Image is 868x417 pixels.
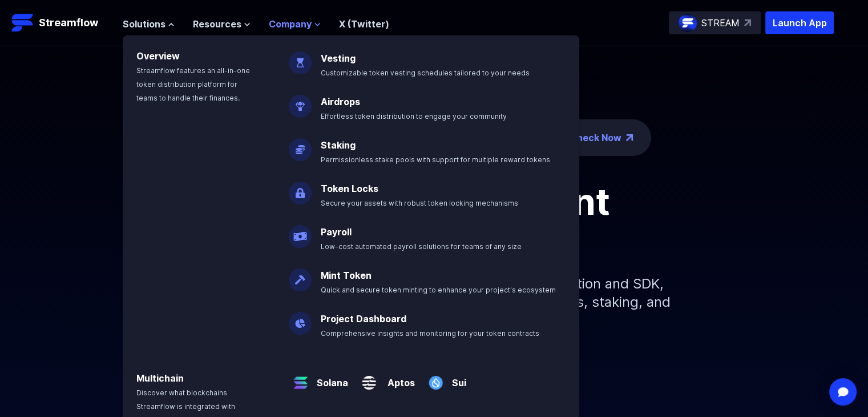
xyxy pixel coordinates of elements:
[321,226,352,238] a: Payroll
[39,15,98,31] p: Streamflow
[321,155,550,164] span: Permissionless stake pools with support for multiple reward tokens
[321,313,406,324] a: Project Dashboard
[136,50,180,62] a: Overview
[289,259,312,291] img: Mint Token
[136,66,250,102] span: Streamflow features an all-in-one token distribution platform for teams to handle their finances.
[123,17,175,31] button: Solutions
[321,139,356,151] a: Staking
[289,303,312,335] img: Project Dashboard
[321,329,539,338] span: Comprehensive insights and monitoring for your token contracts
[321,183,378,194] a: Token Locks
[193,17,241,31] span: Resources
[269,17,321,31] button: Company
[321,286,556,294] span: Quick and secure token minting to enhance your project's ecosystem
[765,11,834,34] button: Launch App
[679,14,697,32] img: streamflow-logo-circle.png
[701,16,740,30] p: STREAM
[829,378,857,406] div: Open Intercom Messenger
[269,17,312,31] span: Company
[289,129,312,161] img: Staking
[669,11,761,34] a: STREAM
[136,388,235,411] span: Discover what blockchains Streamflow is integrated with
[321,53,356,64] a: Vesting
[321,242,522,251] span: Low-cost automated payroll solutions for teams of any size
[321,199,518,207] span: Secure your assets with robust token locking mechanisms
[339,18,389,30] a: X (Twitter)
[11,11,34,34] img: Streamflow Logo
[321,112,507,121] span: Effortless token distribution to engage your community
[289,42,312,74] img: Vesting
[744,19,751,26] img: top-right-arrow.svg
[193,17,251,31] button: Resources
[123,17,165,31] span: Solutions
[136,372,184,384] a: Multichain
[312,367,348,390] a: Solana
[289,362,312,394] img: Solana
[321,96,360,107] a: Airdrops
[11,11,111,34] a: Streamflow
[381,367,415,390] a: Aptos
[447,367,466,390] a: Sui
[321,69,530,77] span: Customizable token vesting schedules tailored to your needs
[570,131,621,145] a: Check Now
[424,362,447,394] img: Sui
[321,270,372,281] a: Mint Token
[289,216,312,248] img: Payroll
[626,134,633,141] img: top-right-arrow.png
[289,86,312,118] img: Airdrops
[357,362,381,394] img: Aptos
[289,173,312,205] img: Token Locks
